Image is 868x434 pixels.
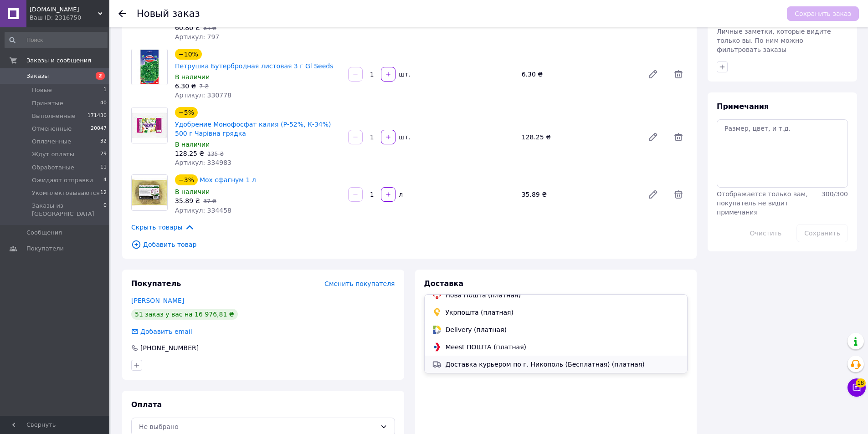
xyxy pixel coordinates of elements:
span: Ждут оплаты [32,150,74,158]
span: Добавить товар [131,240,688,250]
div: 128.25 ₴ [518,131,640,143]
span: 32 [100,138,107,146]
span: Доставка курьером по г. Никополь (Бесплатная) (платная) [446,360,680,369]
span: Нова Пошта (платная) [446,291,680,300]
div: Новый заказ [137,9,200,19]
span: Покупатели [26,245,64,253]
span: Укрпошта (платная) [446,308,680,317]
a: Удобрение Монофосфат калия (Р-52%, К-34%) 500 г Чарівна грядка [175,121,331,137]
span: Скрыть товары [131,222,195,232]
span: Ожидают отправки [32,176,93,184]
div: Добавить email [130,327,193,336]
input: Поиск [5,32,108,48]
span: 4 [103,176,107,184]
span: Покупатель [131,279,181,288]
div: Вернуться назад [118,9,126,18]
span: Выполненные [32,112,76,120]
div: 35.89 ₴ [518,188,640,201]
img: Удобрение Монофосфат калия (Р-52%, К-34%) 500 г Чарівна грядка [132,107,167,143]
span: Оплата [131,400,162,409]
div: шт. [396,133,411,142]
span: 40 [100,99,107,107]
span: Артикул: 330778 [175,92,231,99]
span: 7 ₴ [199,83,209,90]
span: 64 ₴ [203,25,216,31]
a: Редактировать [644,185,662,204]
span: Обработаные [32,163,74,172]
span: 1 [103,86,107,94]
span: 35.89 ₴ [175,197,200,204]
span: 0 [103,202,107,218]
a: Петрушка Бутербродная листовая 3 г Gl Seeds [175,62,334,70]
span: Личные заметки, которые видите только вы. По ним можно фильтровать заказы [717,28,831,53]
span: Удалить [669,65,688,83]
span: 12 [100,189,107,197]
span: Сменить покупателя [324,280,395,287]
span: В наличии [175,141,210,148]
span: 6.30 ₴ [175,82,196,90]
span: Заказы [26,72,49,80]
span: 11 [100,163,107,172]
span: Удалить [669,128,688,146]
span: 37 ₴ [203,198,216,204]
span: 18 [856,376,866,385]
span: Укомплектовываются [32,189,100,197]
div: 6.30 ₴ [518,68,640,81]
span: Артикул: 797 [175,33,219,41]
span: Сообщения [26,229,62,237]
span: 135 ₴ [207,151,224,157]
div: л [396,190,404,199]
div: −10% [175,49,202,60]
span: Артикул: 334458 [175,207,231,214]
a: Редактировать [644,65,662,83]
span: Agroretail.com.ua [30,5,98,14]
a: [PERSON_NAME] [131,297,184,304]
button: Чат с покупателем18 [847,378,866,397]
img: Мох сфагнум 1 л [132,175,167,210]
span: Доставка [424,279,464,288]
span: В наличии [175,73,210,81]
span: 60.80 ₴ [175,24,200,31]
span: 2 [96,72,105,80]
span: 171430 [87,112,107,120]
a: Мох сфагнум 1 л [200,176,256,184]
img: Петрушка Бутербродная листовая 3 г Gl Seeds [132,49,167,85]
span: Заказы и сообщения [26,56,91,65]
div: −5% [175,107,198,118]
span: 29 [100,150,107,158]
span: Новые [32,86,52,94]
span: 128.25 ₴ [175,150,204,157]
span: Заказы из [GEOGRAPHIC_DATA] [32,202,103,218]
span: Примечания [717,102,769,111]
span: [PHONE_NUMBER] [140,344,199,352]
div: Ваш ID: 2316750 [30,14,109,22]
span: Meest ПОШТА (платная) [446,342,680,352]
a: Редактировать [644,128,662,146]
span: Принятые [32,99,63,107]
span: 20047 [91,125,107,133]
span: 300 / 300 [822,190,848,198]
div: шт. [396,70,411,79]
div: 51 заказ у вас на 16 976,81 ₴ [131,309,238,320]
span: Удалить [669,185,688,204]
span: Оплаченные [32,138,71,146]
span: Артикул: 334983 [175,159,231,166]
div: Добавить email [139,327,193,336]
div: −3% [175,174,198,185]
span: Отмененные [32,125,72,133]
span: Отображается только вам, покупатель не видит примечания [717,190,808,216]
span: В наличии [175,188,210,195]
span: Delivery (платная) [446,325,680,334]
div: Не выбрано [139,422,376,432]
